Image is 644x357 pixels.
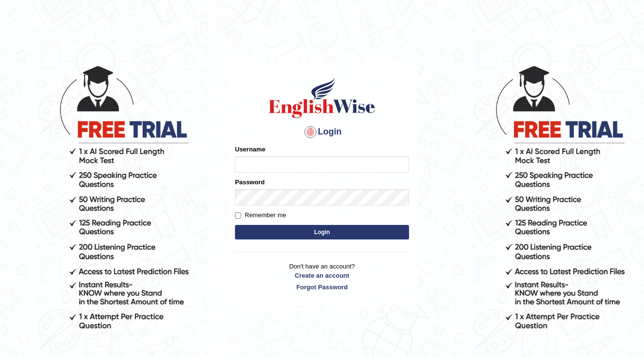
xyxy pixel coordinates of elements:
a: Forgot Password [235,283,409,292]
img: Logo of English Wise sign in for intelligent practice with AI [267,76,377,119]
label: Username [235,145,265,154]
button: Login [235,225,409,239]
input: Remember me [235,212,241,219]
a: Create an account [235,271,409,280]
label: Remember me [235,210,286,220]
p: Don't have an account? [235,262,409,292]
h4: Login [235,124,409,140]
label: Password [235,178,264,187]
